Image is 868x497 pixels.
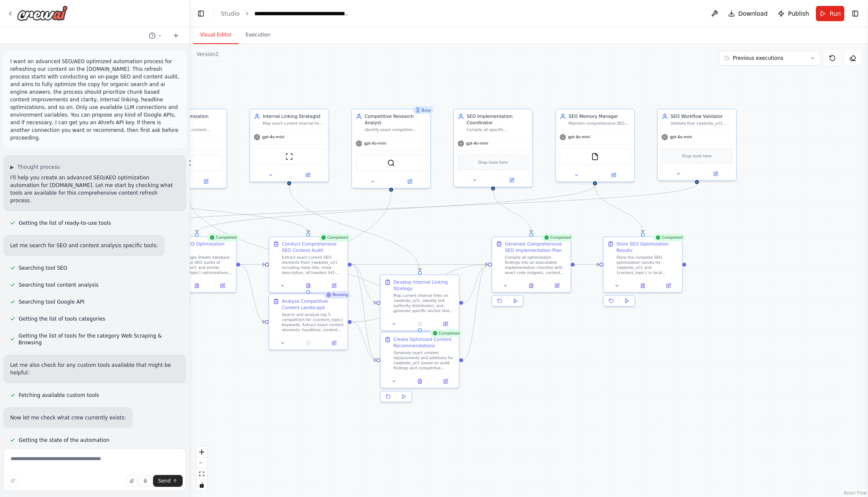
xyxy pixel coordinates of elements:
div: SEO Implementation Coordinator [467,113,529,126]
button: View output [629,282,657,290]
div: Compile all specific optimization data into an executable implementation checklist with exact cod... [467,127,529,132]
div: CompletedConduct Comprehensive SEO Content AuditExtract exact current SEO elements from {website_... [268,236,348,309]
nav: breadcrumb [221,9,350,18]
g: Edge from d2a6edbf-5fa2-4187-8eae-dfb28b4d8c89 to 91b94e1f-2e83-4086-9f2f-3619f7ed41af [352,261,488,325]
a: Studio [221,10,240,17]
button: View output [295,282,322,290]
div: Internal Linking StrategistMap exact current internal link structure of {website_url} and generat... [249,109,329,182]
span: Publish [788,9,809,18]
div: SEO Workflow ValidatorValidate that {website_url} matches the specified {page_filter} regex patte... [657,109,737,181]
button: Open in side panel [434,320,456,328]
button: Upload files [126,475,138,487]
div: Check SEO Optimization History [170,241,232,254]
g: Edge from 8700d6ab-daf5-41af-9638-5ca672f1367d to 91b94e1f-2e83-4086-9f2f-3619f7ed41af [463,261,488,363]
img: FileReadTool [591,153,599,160]
div: Generate exact content replacements and additions for {website_url} with specific word counts, se... [161,127,223,132]
div: Generate exact content replacements and additions for {website_url} based on audit findings and c... [393,350,455,371]
g: Edge from ba703762-2481-4761-8237-7b27460926de to d2a6edbf-5fa2-4187-8eae-dfb28b4d8c89 [240,261,265,325]
div: React Flow controls [196,447,207,491]
button: View output [184,282,211,290]
button: View output [406,377,434,385]
div: CompletedCheck SEO Optimization HistoryQuery Google Sheets database for previous SEO audits of {w... [157,236,236,309]
button: View output [518,282,545,290]
span: Drop tools here [479,159,508,165]
span: gpt-4o-mini [262,134,284,140]
button: Show right sidebar [849,8,861,20]
button: Switch to previous chat [145,31,166,41]
div: Validate that {website_url} matches the specified {page_filter} regex pattern and ensure all SEO ... [670,121,732,126]
button: Publish [774,6,812,21]
div: Query Google Sheets database for previous SEO audits of {website_url} and similar {content_topic}... [170,255,232,275]
div: Competitive Research Analyst [364,113,426,126]
div: Analyze Competitive Content Landscape [282,298,344,311]
div: Version 2 [197,51,219,58]
button: No output available [406,320,434,328]
div: CompletedGenerate Comprehensive SEO Implementation PlanCompile all optimization findings into an ... [492,236,571,309]
div: Completed [318,234,351,241]
div: Search and analyze top 5 competitors for {content_topic} keywords. Extract exact content elements... [282,312,344,332]
g: Edge from 6637a8cd-ba16-423e-96f8-0a25733af443 to 6433b986-6fa0-471a-a523-93367a80f144 [286,185,423,271]
span: Download [738,9,768,18]
g: Edge from dca5630e-bedc-49c6-b159-5fb73e2eb519 to 6433b986-6fa0-471a-a523-93367a80f144 [352,261,377,306]
span: gpt-4o-mini [466,141,488,146]
div: CompletedCreate Optimized Content RecommendationsGenerate exact content replacements and addition... [380,332,460,405]
div: Completed [653,234,685,241]
div: Completed [207,234,239,241]
button: toggle interactivity [196,480,207,491]
button: zoom in [196,447,207,458]
g: Edge from e3fbffbf-d4ff-4f7a-8b62-6d4727efb3bf to 640e7860-634d-486c-b19a-713b3e59f48f [82,184,700,233]
div: SEO Memory Manager [568,113,630,120]
span: gpt-4o-mini [364,141,386,146]
div: Create Optimized Content Recommendations [393,336,455,349]
div: Internal Linking Strategist [263,113,325,120]
span: Thought process [17,164,60,170]
p: I want an advanced SEO/AEO optimized automation process for refreshing our content on the [DOMAIN... [10,58,179,142]
button: fit view [196,469,207,480]
g: Edge from 6433b986-6fa0-471a-a523-93367a80f144 to 91b94e1f-2e83-4086-9f2f-3619f7ed41af [463,261,488,306]
div: Busy [413,106,434,114]
span: Searching tool SEO [19,265,67,271]
div: Conduct Comprehensive SEO Content Audit [282,241,344,254]
div: SEO Workflow Validator [670,113,732,120]
button: Download [725,6,771,21]
button: Hide left sidebar [195,8,207,20]
button: Open in side panel [211,282,234,290]
a: React Flow attribution [844,491,867,495]
g: Edge from 016a1ca6-5ebb-44ce-a48e-5e7f58c57d00 to d2a6edbf-5fa2-4187-8eae-dfb28b4d8c89 [305,192,394,290]
g: Edge from 5cbadaa9-5d22-4ea5-8ed6-a62b8bb81d20 to 91b94e1f-2e83-4086-9f2f-3619f7ed41af [490,190,534,233]
span: Run [829,9,841,18]
div: BusyCompetitive Research AnalystIdentify exact competitor advantages for {content_topic} and extr... [351,109,431,189]
div: Running [323,291,351,299]
p: Let me also check for any custom tools available that might be helpful: [10,361,179,377]
button: Open in side panel [698,170,734,178]
button: No output available [295,339,322,347]
button: Open in side panel [323,339,345,347]
div: RunningAnalyze Competitive Content LandscapeSearch and analyze top 5 competitors for {content_top... [268,293,348,350]
span: Send [158,477,171,484]
p: I'll help you create an advanced SEO/AEO optimization automation for [DOMAIN_NAME]. Let me start ... [10,174,179,204]
span: Searching tool content analysis [19,282,98,288]
div: SEO Implementation CoordinatorCompile all specific optimization data into an executable implement... [453,109,533,187]
button: Previous executions [719,51,821,65]
div: SEO Memory ManagerMaintain comprehensive SEO optimization history for {website_url} using Google ... [555,109,635,182]
button: Open in side panel [323,282,345,290]
span: ▶ [10,164,14,170]
div: Develop Internal Linking StrategyMap current internal links on {website_url}, identify link autho... [380,274,460,331]
div: Compile all optimization findings into an executable implementation checklist with exact code sni... [505,255,567,275]
button: zoom out [196,458,207,469]
button: Open in side panel [657,282,679,290]
button: Open in side panel [392,178,428,185]
g: Edge from dca5630e-bedc-49c6-b159-5fb73e2eb519 to 91b94e1f-2e83-4086-9f2f-3619f7ed41af [352,261,488,268]
g: Edge from ba703762-2481-4761-8237-7b27460926de to dca5630e-bedc-49c6-b159-5fb73e2eb519 [240,261,265,268]
span: Getting the list of tools for the category Web Scraping & Browsing [18,332,179,346]
span: gpt-4o-mini [568,134,590,140]
div: Content Optimization SpecialistGenerate exact content replacements and additions for {website_url... [147,109,227,189]
div: Content Optimization Specialist [161,113,223,126]
div: Completed [541,234,573,241]
img: ScrapeWebsiteTool [184,159,191,167]
p: Let me search for SEO and content analysis specific tools: [10,242,158,249]
g: Edge from 4bb0b88d-6c55-4ed1-8602-63add52b56f3 to 23bf50f6-039f-48de-b80f-872ecbbf3abe [592,185,646,233]
div: Maintain comprehensive SEO optimization history for {website_url} using Google Sheets for URL/top... [568,121,630,126]
button: Improve this prompt [7,475,19,487]
span: Fetching available custom tools [19,392,99,399]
